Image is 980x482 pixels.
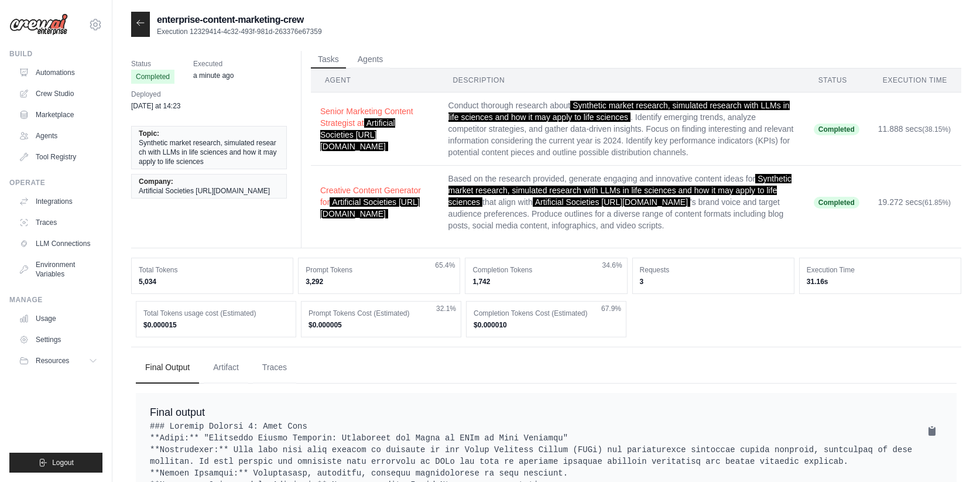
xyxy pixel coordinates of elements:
[306,277,453,286] dd: 3,292
[131,70,174,84] span: Completed
[320,184,430,220] button: Creative Content Generator forArtificial Societies [URL][DOMAIN_NAME]
[311,69,439,93] th: Agent
[14,309,102,328] a: Usage
[472,265,619,275] dt: Completion Tokens
[814,124,859,135] span: Completed
[640,265,787,275] dt: Requests
[14,127,102,145] a: Agents
[869,69,961,93] th: Execution Time
[14,148,102,166] a: Tool Registry
[14,105,102,124] a: Marketplace
[320,105,430,152] button: Senior Marketing Content Strategist atArtificial Societies [URL][DOMAIN_NAME]
[869,93,961,166] td: 11.888 secs
[309,320,454,330] dd: $0.000005
[9,295,102,305] div: Manage
[439,93,804,166] td: Conduct thorough research about . Identify emerging trends, analyze competitor strategies, and ga...
[448,174,791,207] span: Synthetic market research, simulated research with LLMs in life sciences and how it may apply to ...
[351,51,390,69] button: Agents
[436,304,456,313] span: 32.1%
[139,186,270,196] span: Artificial Societies [URL][DOMAIN_NAME]
[922,125,951,134] span: (38.15%)
[139,177,173,186] span: Company:
[320,197,420,218] span: Artificial Societies [URL][DOMAIN_NAME]
[204,352,248,384] button: Artifact
[807,265,954,275] dt: Execution Time
[807,277,954,286] dd: 31.16s
[474,320,619,330] dd: $0.000010
[139,129,159,138] span: Topic:
[9,178,102,187] div: Operate
[320,118,395,151] span: Artificial Societies [URL][DOMAIN_NAME]
[602,261,622,270] span: 34.6%
[131,102,181,110] time: August 25, 2025 at 14:23 EDT
[922,199,951,207] span: (61.85%)
[439,69,804,93] th: Description
[14,330,102,349] a: Settings
[131,58,174,70] span: Status
[193,71,234,80] time: August 26, 2025 at 21:17 EDT
[253,352,296,384] button: Traces
[439,166,804,239] td: Based on the research provided, generate engaging and innovative content ideas for that align wit...
[311,51,346,69] button: Tasks
[474,309,619,318] dt: Completion Tokens Cost (Estimated)
[14,351,102,370] button: Resources
[131,88,181,100] span: Deployed
[9,13,68,36] img: Logo
[804,69,869,93] th: Status
[14,255,102,283] a: Environment Variables
[9,453,102,473] button: Logout
[14,234,102,253] a: LLM Connections
[640,277,787,286] dd: 3
[193,58,234,70] span: Executed
[9,49,102,59] div: Build
[52,458,74,467] span: Logout
[150,406,205,418] span: Final output
[869,166,961,239] td: 19.272 secs
[14,84,102,103] a: Crew Studio
[306,265,453,275] dt: Prompt Tokens
[309,309,454,318] dt: Prompt Tokens Cost (Estimated)
[157,27,322,36] p: Execution 12329414-4c32-493f-981d-263376e67359
[448,101,790,122] span: Synthetic market research, simulated research with LLMs in life sciences and how it may apply to ...
[435,261,455,270] span: 65.4%
[36,356,69,365] span: Resources
[143,309,289,318] dt: Total Tokens usage cost (Estimated)
[139,265,286,275] dt: Total Tokens
[14,63,102,82] a: Automations
[14,192,102,211] a: Integrations
[601,304,621,313] span: 67.9%
[533,197,690,207] span: Artificial Societies [URL][DOMAIN_NAME]
[136,352,199,384] button: Final Output
[814,197,859,208] span: Completed
[143,320,289,330] dd: $0.000015
[157,13,322,27] h2: enterprise-content-marketing-crew
[139,138,279,166] span: Synthetic market research, simulated research with LLMs in life sciences and how it may apply to ...
[14,213,102,232] a: Traces
[139,277,286,286] dd: 5,034
[472,277,619,286] dd: 1,742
